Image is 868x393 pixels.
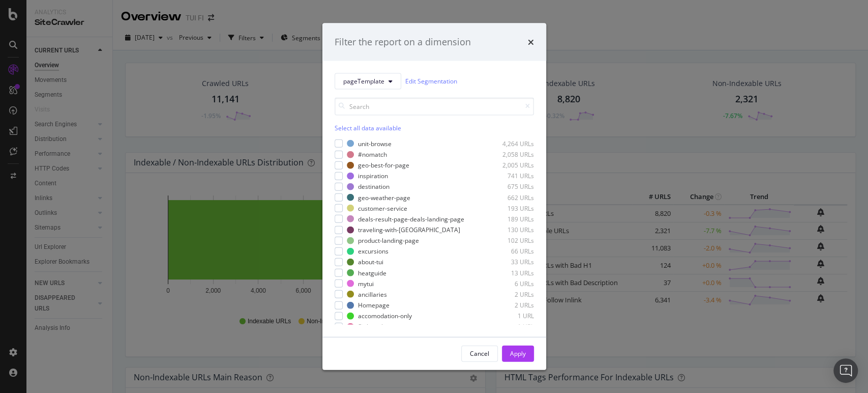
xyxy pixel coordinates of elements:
[358,193,410,202] div: geo-weather-page
[484,301,534,310] div: 2 URLs
[358,139,392,148] div: unit-browse
[484,226,534,234] div: 130 URLs
[335,97,534,115] input: Search
[358,226,460,234] div: traveling-with-[GEOGRAPHIC_DATA]
[335,123,534,132] div: Select all data available
[484,214,534,223] div: 189 URLs
[358,279,374,288] div: mytui
[358,236,419,245] div: product-landing-page
[510,349,526,358] div: Apply
[484,236,534,245] div: 102 URLs
[358,182,390,191] div: destination
[484,193,534,202] div: 662 URLs
[358,204,407,212] div: customer-service
[335,36,471,49] div: Filter the report on a dimension
[358,150,387,159] div: #nomatch
[358,214,464,223] div: deals-result-page-deals-landing-page
[343,77,384,86] span: pageTemplate
[833,358,858,383] div: Open Intercom Messenger
[484,161,534,170] div: 2,005 URLs
[484,172,534,180] div: 741 URLs
[358,301,390,310] div: Homepage
[358,247,388,256] div: excursions
[358,290,387,298] div: ancillaries
[502,345,534,361] button: Apply
[322,23,546,370] div: modal
[484,290,534,298] div: 2 URLs
[484,312,534,320] div: 1 URL
[358,161,409,170] div: geo-best-for-page
[484,150,534,159] div: 2,058 URLs
[484,139,534,148] div: 4,264 URLs
[405,76,457,87] a: Edit Segmentation
[484,279,534,288] div: 6 URLs
[484,204,534,212] div: 193 URLs
[358,312,412,320] div: accomodation-only
[528,36,534,49] div: times
[484,182,534,191] div: 675 URLs
[358,172,388,180] div: inspiration
[484,258,534,266] div: 33 URLs
[484,268,534,277] div: 13 URLs
[484,247,534,256] div: 66 URLs
[470,349,489,358] div: Cancel
[484,322,534,331] div: 1 URL
[461,345,498,361] button: Cancel
[358,322,386,331] div: flight-only
[335,73,401,89] button: pageTemplate
[358,268,386,277] div: heatguide
[358,258,383,266] div: about-tui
